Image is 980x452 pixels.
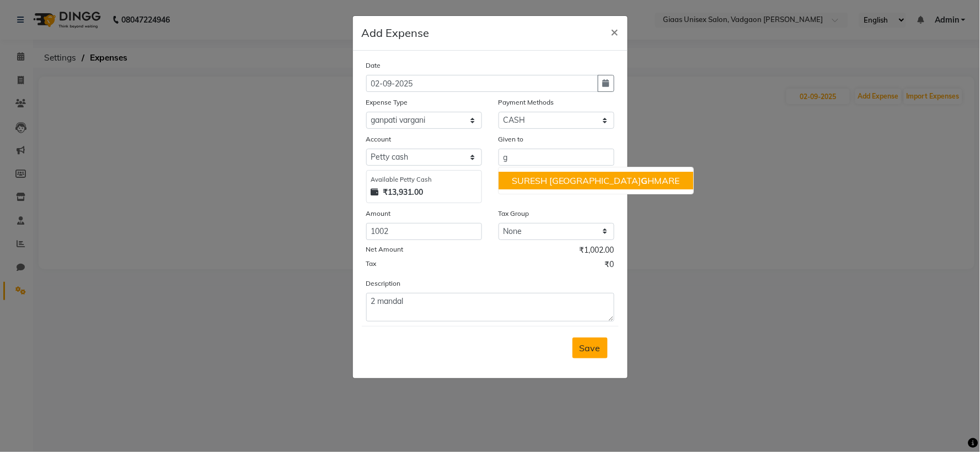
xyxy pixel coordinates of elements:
[499,149,614,166] input: Given to
[512,175,680,186] ngb-highlight: SURESH [GEOGRAPHIC_DATA] HMARE
[366,97,408,107] label: Expense Type
[499,97,554,107] label: Payment Methods
[371,175,477,184] div: Available Petty Cash
[641,175,648,186] span: G
[366,209,391,219] label: Amount
[580,244,614,259] span: ₹1,002.00
[383,187,424,198] strong: ₹13,931.00
[611,23,619,40] span: ×
[572,337,608,358] button: Save
[362,25,430,41] h5: Add Expense
[366,134,392,144] label: Account
[499,209,529,219] label: Tax Group
[366,61,381,70] label: Date
[366,259,377,269] label: Tax
[605,259,614,273] span: ₹0
[602,16,628,47] button: Close
[499,134,524,144] label: Given to
[366,279,401,288] label: Description
[366,223,482,240] input: Amount
[366,244,404,254] label: Net Amount
[580,342,601,353] span: Save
